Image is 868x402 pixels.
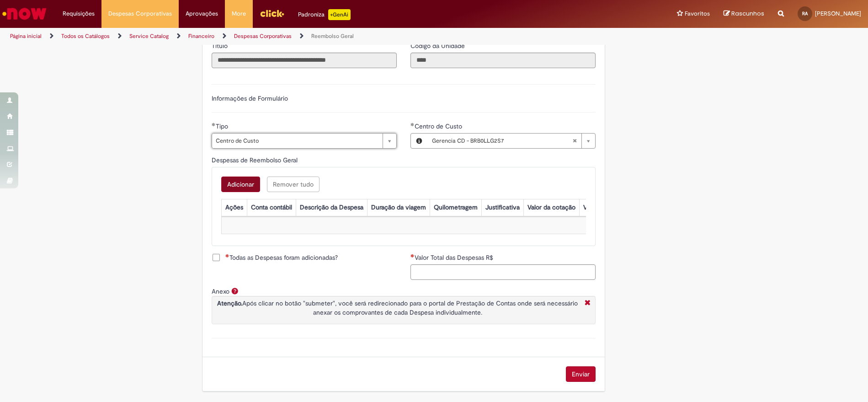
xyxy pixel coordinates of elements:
[410,53,596,68] input: Código da Unidade
[415,253,495,262] span: Valor Total das Despesas R$
[212,94,288,102] label: Informações de Formulário
[214,299,580,317] p: Após clicar no botão "submeter", você será redirecionado para o portal de Prestação de Contas ond...
[582,299,593,308] i: Fechar More information Por anexo
[482,199,524,216] th: Justificativa
[212,156,299,164] span: Despesas de Reembolso Geral
[410,264,596,280] input: Valor Total das Despesas R$
[247,199,296,216] th: Conta contábil
[815,10,861,17] span: [PERSON_NAME]
[568,134,581,148] abbr: Limpar campo Centro de Custo
[221,177,260,192] button: Add a row for Despesas de Reembolso Geral
[685,9,710,18] span: Favoritos
[212,123,216,126] span: Obrigatório Preenchido
[410,42,467,50] span: Somente leitura - Código da Unidade
[10,32,42,40] a: Página inicial
[108,9,172,18] span: Despesas Corporativas
[212,42,229,50] span: Somente leitura - Título
[225,253,338,262] span: Todas as Despesas foram adicionadas?
[724,10,764,18] a: Rascunhos
[524,199,580,216] th: Valor da cotação
[216,122,230,130] span: Tipo
[212,287,229,295] label: Anexo
[430,199,482,216] th: Quilometragem
[580,199,628,216] th: Valor por Litro
[212,41,229,50] label: Somente leitura - Título
[802,11,808,16] span: RA
[410,123,415,126] span: Obrigatório Preenchido
[232,9,246,18] span: More
[188,32,214,40] a: Financeiro
[296,199,367,216] th: Descrição da Despesa
[432,134,572,148] span: Gerencia CD - BRB0LLG2S7
[216,134,378,148] span: Centro de Custo
[225,254,229,257] span: Necessários
[222,199,247,216] th: Ações
[731,9,764,18] span: Rascunhos
[566,366,596,382] button: Enviar
[260,6,284,20] img: click_logo_yellow_360x200.png
[186,9,218,18] span: Aprovações
[229,287,240,295] span: Ajuda para Anexo
[212,53,397,68] input: Título
[129,32,169,40] a: Service Catalog
[63,9,95,18] span: Requisições
[298,9,351,20] div: Padroniza
[411,134,427,148] button: Centro de Custo, Visualizar este registro Gerencia CD - BRB0LLG2S7
[7,28,572,45] ul: Trilhas de página
[410,254,415,257] span: Necessários
[311,32,354,40] a: Reembolso Geral
[410,41,467,50] label: Somente leitura - Código da Unidade
[234,32,292,40] a: Despesas Corporativas
[367,199,430,216] th: Duração da viagem
[328,9,351,20] p: +GenAi
[427,134,595,148] a: Gerencia CD - BRB0LLG2S7Limpar campo Centro de Custo
[217,299,242,307] strong: Atenção.
[415,122,464,130] span: Centro de Custo
[61,32,110,40] a: Todos os Catálogos
[1,5,48,23] img: ServiceNow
